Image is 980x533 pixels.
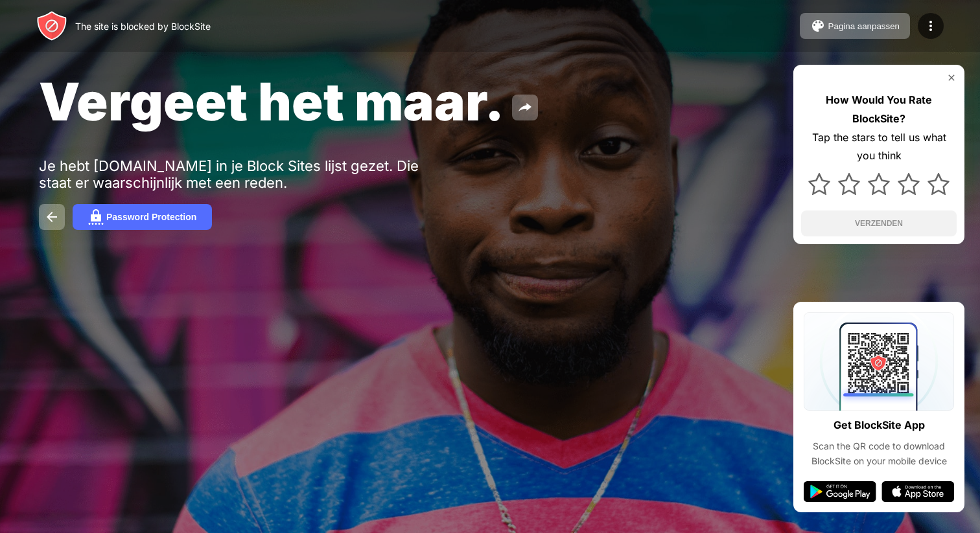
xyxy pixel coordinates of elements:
[898,173,920,195] img: star.svg
[804,481,876,502] img: google-play.svg
[810,18,826,34] img: pallet.svg
[804,439,954,468] div: Scan the QR code to download BlockSite on your mobile device
[801,91,957,128] div: How Would You Rate BlockSite?
[75,21,211,32] div: The site is blocked by BlockSite
[800,13,910,39] button: Pagina aanpassen
[44,209,60,225] img: back.svg
[946,73,957,83] img: rate-us-close.svg
[801,210,957,236] button: VERZENDEN
[804,312,954,411] img: qrcode.svg
[923,18,939,34] img: menu-icon.svg
[88,209,104,225] img: password.svg
[828,21,900,31] div: Pagina aanpassen
[801,128,957,166] div: Tap the stars to tell us what you think
[39,157,439,191] div: Je hebt [DOMAIN_NAME] in je Block Sites lijst gezet. Die staat er waarschijnlijk met een reden.
[881,481,954,502] img: app-store.svg
[838,173,860,195] img: star.svg
[73,204,212,230] button: Password Protection
[36,10,67,41] img: header-logo.svg
[927,173,950,195] img: star.svg
[868,173,890,195] img: star.svg
[517,100,533,115] img: share.svg
[39,70,504,133] span: Vergeet het maar.
[834,416,925,435] div: Get BlockSite App
[808,173,830,195] img: star.svg
[106,212,196,222] div: Password Protection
